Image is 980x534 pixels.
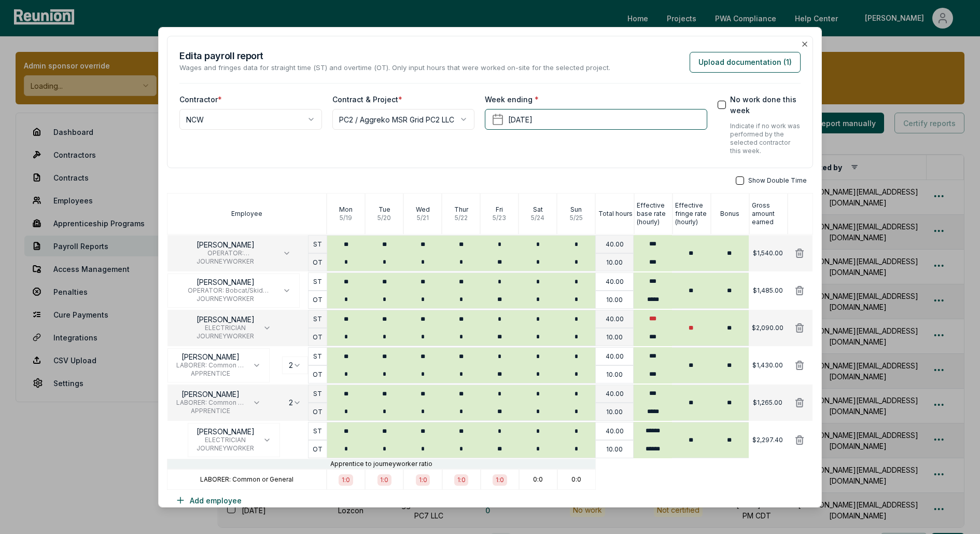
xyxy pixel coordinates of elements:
p: 10.00 [606,296,623,304]
p: Total hours [598,210,633,218]
p: Mon [339,206,353,214]
button: [DATE] [485,109,707,130]
span: ELECTRICIAN [197,324,255,332]
p: [PERSON_NAME] [176,390,244,399]
p: ST [313,427,322,435]
p: $1,540.00 [753,249,783,257]
p: Fri [496,206,503,214]
p: Effective fringe rate (hourly) [675,201,710,226]
p: 10.00 [606,371,623,379]
span: LABORER: Common or General [176,361,244,369]
p: Effective base rate (hourly) [637,201,672,226]
span: ELECTRICIAN [197,436,255,444]
p: Wages and fringes data for straight time (ST) and overtime (OT). Only input hours that were worke... [179,62,610,73]
label: Contract & Project [332,94,402,105]
span: JOURNEYWORKER [197,332,255,340]
p: 40.00 [606,278,624,286]
p: 40.00 [606,315,624,323]
p: 1:0 [457,476,466,484]
p: [PERSON_NAME] [176,278,274,286]
p: [PERSON_NAME] [197,316,255,324]
p: ST [313,240,322,249]
span: APPRENTICE [176,407,244,415]
span: JOURNEYWORKER [197,444,255,453]
p: Apprentice to journeyworker ratio [330,460,432,468]
p: 5 / 23 [493,214,506,222]
p: 5 / 21 [417,214,429,222]
p: 0:0 [533,475,543,484]
p: 0:0 [571,475,581,484]
p: OT [313,371,323,379]
p: ST [313,315,322,323]
span: OPERATOR: Backhoe/Excavator/Trackhoe [176,249,274,257]
p: ST [313,278,322,286]
button: Upload documentation (1) [690,51,801,72]
p: $1,430.00 [752,361,783,369]
p: 40.00 [606,427,624,435]
p: OT [313,296,323,304]
p: [PERSON_NAME] [197,428,255,436]
p: $1,265.00 [753,399,782,407]
span: LABORER: Common or General [176,399,244,407]
p: 1:0 [380,476,388,484]
p: Sat [533,206,543,214]
p: OT [313,333,323,341]
h2: Edit a payroll report [179,48,610,62]
p: $2,090.00 [752,324,783,332]
p: 10.00 [606,258,623,267]
p: 10.00 [606,445,623,454]
p: Indicate if no work was performed by the selected contractor this week. [730,122,801,155]
span: APPRENTICE [176,369,244,378]
p: 1:0 [342,476,350,484]
p: ST [313,390,322,398]
label: No work done this week [730,94,801,116]
p: Thur [454,206,468,214]
button: Add employee [167,490,250,511]
p: Gross amount earned [752,201,787,226]
p: 10.00 [606,333,623,341]
p: 10.00 [606,408,623,416]
p: 5 / 22 [455,214,468,222]
p: 5 / 20 [377,214,391,222]
p: 40.00 [606,352,624,361]
p: OT [313,258,323,267]
p: Employee [231,210,262,218]
p: Bonus [720,210,739,218]
p: 40.00 [606,390,624,398]
p: 5 / 19 [340,214,352,222]
p: Tue [379,206,390,214]
p: LABORER: Common or General [200,475,293,484]
label: Week ending [485,94,539,105]
p: [PERSON_NAME] [176,353,244,361]
p: $1,485.00 [753,286,783,295]
p: OT [313,445,323,454]
p: ST [313,352,322,361]
span: OPERATOR: Bobcat/Skid Steer/Skid Loader [176,286,274,295]
span: Show Double Time [748,176,807,185]
label: Contractor [179,94,222,105]
p: 40.00 [606,240,624,249]
span: JOURNEYWORKER [176,257,274,266]
p: 5 / 25 [570,214,583,222]
p: 1:0 [419,476,427,484]
span: JOURNEYWORKER [176,295,274,303]
p: 1:0 [496,476,504,484]
p: $2,297.40 [752,436,783,444]
p: [PERSON_NAME] [176,241,274,249]
p: OT [313,408,323,416]
p: Sun [570,206,582,214]
p: Wed [416,206,430,214]
p: 5 / 24 [531,214,544,222]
